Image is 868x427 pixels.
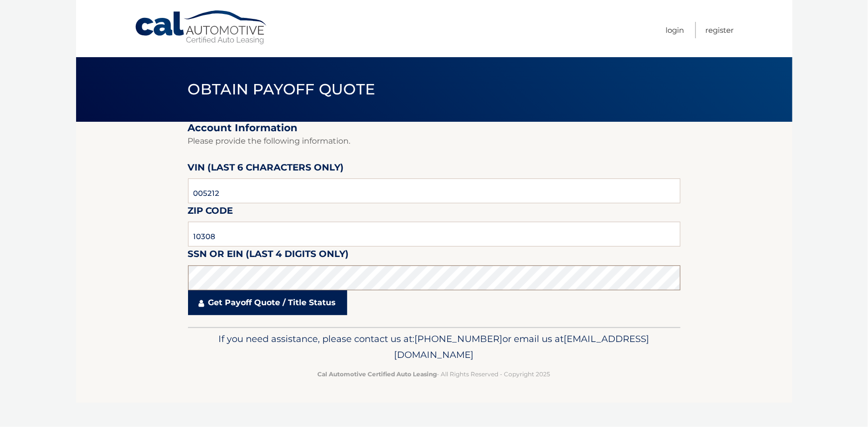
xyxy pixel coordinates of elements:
[134,10,269,45] a: Cal Automotive
[666,22,684,38] a: Login
[194,369,674,379] p: - All Rights Reserved - Copyright 2025
[188,122,680,134] h2: Account Information
[188,203,233,222] label: Zip Code
[194,331,674,363] p: If you need assistance, please contact us at: or email us at
[188,247,349,265] label: SSN or EIN (last 4 digits only)
[318,370,437,378] strong: Cal Automotive Certified Auto Leasing
[188,290,347,315] a: Get Payoff Quote / Title Status
[706,22,734,38] a: Register
[415,333,503,344] span: [PHONE_NUMBER]
[188,160,344,178] label: VIN (last 6 characters only)
[188,80,376,98] span: Obtain Payoff Quote
[188,134,680,148] p: Please provide the following information.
